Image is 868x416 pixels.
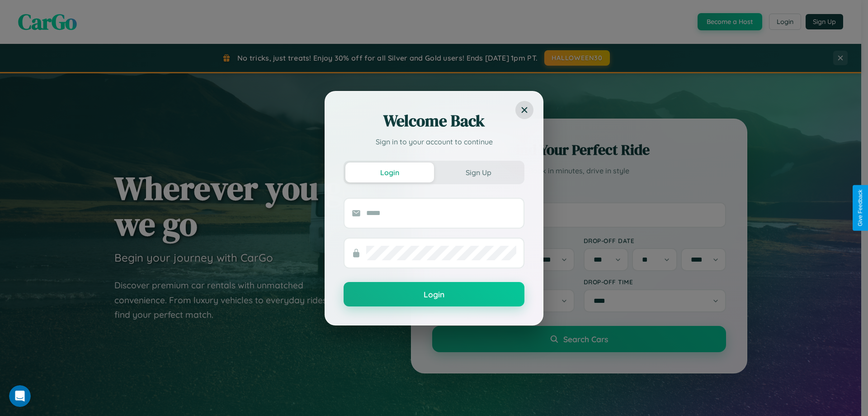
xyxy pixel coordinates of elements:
[344,136,524,147] p: Sign in to your account to continue
[9,385,31,407] iframe: Intercom live chat
[857,190,863,226] div: Give Feedback
[345,163,434,182] button: Login
[344,282,524,306] button: Login
[434,163,523,182] button: Sign Up
[344,110,524,132] h2: Welcome Back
